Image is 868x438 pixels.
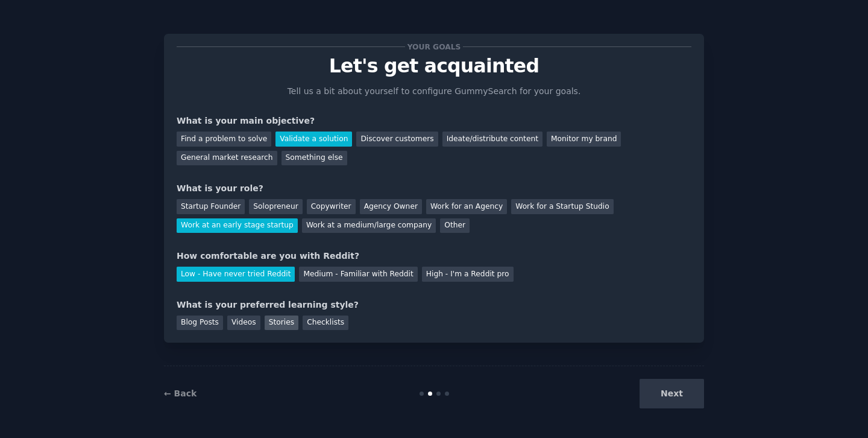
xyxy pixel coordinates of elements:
div: Checklists [303,316,348,331]
div: Work at an early stage startup [177,218,298,233]
div: Videos [227,316,260,331]
div: What is your preferred learning style? [177,299,691,311]
div: Validate a solution [275,132,352,147]
div: Ideate/distribute content [442,132,542,147]
div: What is your role? [177,182,691,195]
div: Blog Posts [177,316,223,331]
p: Tell us a bit about yourself to configure GummySearch for your goals. [282,85,586,98]
div: Work for an Agency [426,199,507,214]
div: What is your main objective? [177,115,691,127]
div: Low - Have never tried Reddit [177,267,295,282]
div: Medium - Familiar with Reddit [299,267,417,282]
div: Other [440,218,470,233]
div: Startup Founder [177,199,245,214]
div: Stories [265,316,298,331]
div: Work at a medium/large company [302,218,436,233]
div: High - I'm a Reddit pro [422,267,514,282]
div: Discover customers [356,132,438,147]
p: Let's get acquainted [177,56,691,77]
div: Find a problem to solve [177,132,271,147]
div: Monitor my brand [547,132,621,147]
div: How comfortable are you with Reddit? [177,250,691,262]
a: ← Back [164,389,197,398]
div: Something else [281,151,347,166]
div: Solopreneur [249,199,302,214]
div: General market research [177,151,277,166]
div: Copywriter [307,199,356,214]
span: Your goals [405,40,463,53]
div: Agency Owner [360,199,422,214]
div: Work for a Startup Studio [511,199,613,214]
